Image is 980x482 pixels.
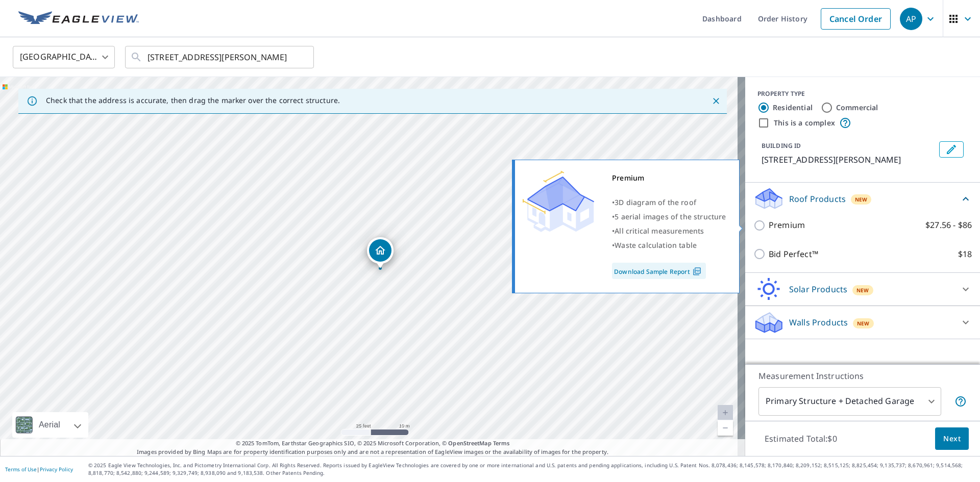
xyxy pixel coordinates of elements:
[367,237,394,269] div: Dropped pin, building 1, Residential property, 3489 Griffin Rd Fort Lauderdale, FL 33312
[5,466,37,473] a: Terms of Use
[856,286,869,294] span: New
[523,171,594,232] img: Premium
[753,310,972,335] div: Walls ProductsNew
[13,43,115,71] div: [GEOGRAPHIC_DATA]
[757,89,968,98] div: PROPERTY TYPE
[943,433,961,445] span: Next
[935,427,969,450] button: Next
[789,283,847,295] p: Solar Products
[718,420,733,436] a: Current Level 20, Zoom Out
[709,94,723,108] button: Close
[5,466,73,472] p: |
[448,439,491,447] a: OpenStreetMap
[236,439,510,448] span: © 2025 TomTom, Earthstar Geographics SIO, © 2025 Microsoft Corporation, ©
[88,462,975,477] p: © 2025 Eagle View Technologies, Inc. and Pictometry International Corp. All Rights Reserved. Repo...
[789,316,848,328] p: Walls Products
[753,277,972,301] div: Solar ProductsNew
[758,370,967,382] p: Measurement Instructions
[773,103,813,113] label: Residential
[612,224,726,238] div: •
[148,43,293,71] input: Search by address or latitude-longitude
[12,412,88,438] div: Aerial
[612,195,726,210] div: •
[718,405,733,420] a: Current Level 20, Zoom In Disabled
[857,319,870,327] span: New
[46,96,340,105] p: Check that the address is accurate, then drag the marker over the correct structure.
[18,11,139,27] img: EV Logo
[762,141,801,150] p: BUILDING ID
[758,387,941,416] div: Primary Structure + Detached Garage
[958,248,972,261] p: $18
[855,195,868,204] span: New
[789,193,846,205] p: Roof Products
[769,219,805,232] p: Premium
[925,219,972,232] p: $27.56 - $86
[753,187,972,211] div: Roof ProductsNew
[756,427,845,450] p: Estimated Total: $0
[615,212,726,221] span: 5 aerial images of the structure
[900,8,922,30] div: AP
[762,154,935,166] p: [STREET_ADDRESS][PERSON_NAME]
[954,395,967,408] span: Your report will include the primary structure and a detached garage if one exists.
[612,238,726,252] div: •
[615,197,696,207] span: 3D diagram of the roof
[36,412,63,438] div: Aerial
[769,248,818,261] p: Bid Perfect™
[939,141,964,158] button: Edit building 1
[690,267,704,276] img: Pdf Icon
[774,118,835,128] label: This is a complex
[493,439,510,447] a: Terms
[821,8,891,30] a: Cancel Order
[615,226,704,236] span: All critical measurements
[40,466,73,473] a: Privacy Policy
[612,210,726,224] div: •
[612,171,726,185] div: Premium
[836,103,878,113] label: Commercial
[612,263,706,279] a: Download Sample Report
[615,240,697,250] span: Waste calculation table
